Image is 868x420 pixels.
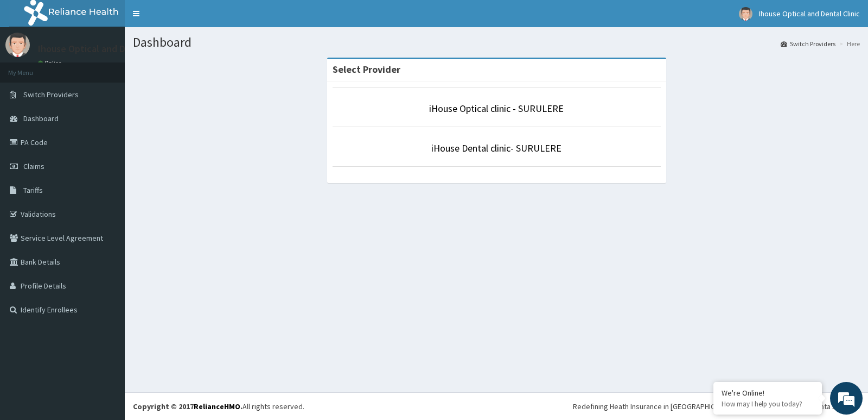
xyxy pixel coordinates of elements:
[781,39,835,48] a: Switch Providers
[133,35,860,49] h1: Dashboard
[38,59,64,67] a: Online
[23,114,59,123] span: Dashboard
[759,9,860,18] span: Ihouse Optical and Dental Clinic
[431,142,561,154] a: iHouse Dental clinic- SURULERE
[722,388,814,398] div: We're Online!
[133,402,242,411] strong: Copyright © 2017 .
[23,185,43,195] span: Tariffs
[573,401,860,412] div: Redefining Heath Insurance in [GEOGRAPHIC_DATA] using Telemedicine and Data Science!
[739,7,752,21] img: User Image
[23,90,79,99] span: Switch Providers
[333,63,400,76] strong: Select Provider
[125,392,868,420] footer: All rights reserved.
[38,44,173,54] p: Ihouse Optical and Dental Clinic
[23,161,44,171] span: Claims
[194,402,240,411] a: RelianceHMO
[429,102,564,115] a: iHouse Optical clinic - SURULERE
[722,399,814,409] p: How may I help you today?
[837,39,860,48] li: Here
[5,33,30,57] img: User Image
